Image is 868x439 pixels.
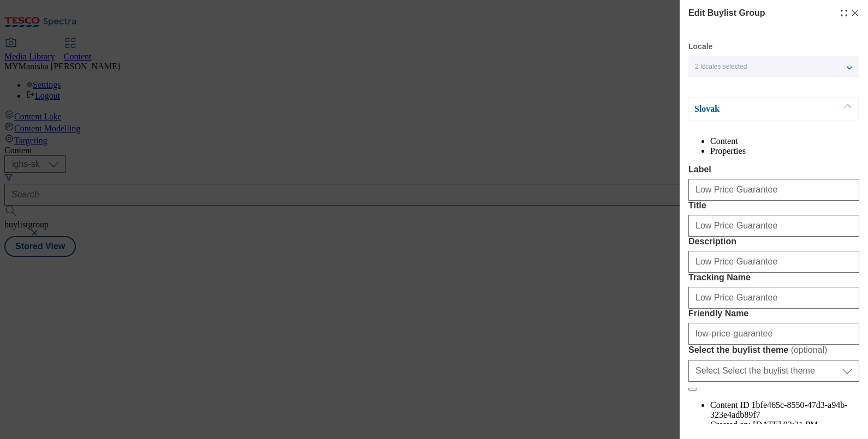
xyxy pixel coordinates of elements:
button: 2 locales selected [688,56,859,77]
span: 1bfe465c-8550-47d3-a94b-323e4adb89f7 [710,400,848,419]
li: Content [710,136,859,146]
input: Enter Title [688,215,859,237]
li: Content ID [710,400,859,420]
span: 2 locales selected [695,63,747,71]
p: Slovak [694,104,809,115]
h4: Edit Buylist Group [688,7,765,20]
label: Friendly Name [688,309,859,318]
label: Locale [688,44,712,50]
input: Enter Friendly Name [688,323,859,345]
li: Properties [710,146,859,156]
input: Enter Description [688,251,859,273]
li: Created on: [710,420,859,430]
label: Tracking Name [688,273,859,282]
input: Enter Tracking Name [688,287,859,309]
span: [DATE] 02:31 PM [753,420,818,429]
label: Title [688,201,859,211]
span: ( optional ) [791,345,828,354]
label: Description [688,237,859,246]
label: Label [688,165,859,175]
label: Select the buylist theme [688,345,859,356]
input: Enter Label [688,179,859,201]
